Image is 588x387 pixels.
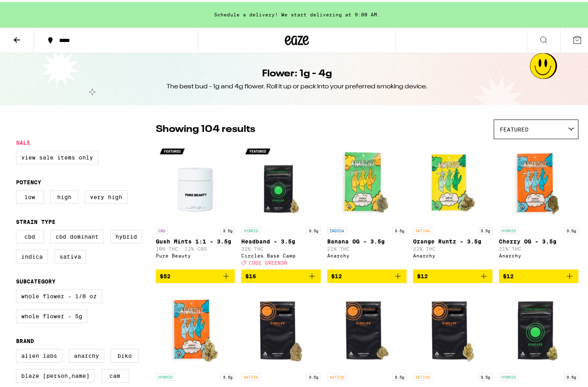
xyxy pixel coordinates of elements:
legend: Sale [16,138,30,144]
label: Whole Flower - 5g [16,307,87,321]
div: The best bud - 1g and 4g flower. Roll it up or pack into your preferred smoking device. [167,80,428,89]
p: HYBRID [499,225,518,232]
p: CBD [156,225,168,232]
label: Biko [111,347,139,361]
p: 3.5g [306,225,321,232]
label: Whole Flower - 1/8 oz [16,287,102,301]
img: Anarchy - Banana OG - 3.5g [327,141,407,221]
span: $52 [160,271,171,277]
label: High [50,188,78,202]
legend: Strain Type [16,217,56,223]
label: CBD [16,228,44,241]
span: $12 [503,271,514,277]
p: 21% THC [327,244,407,249]
label: CBD Dominant [50,228,104,241]
div: Anarchy [413,251,493,256]
p: 3.5g [392,225,407,232]
p: HYBRID [499,371,518,379]
button: Add to bag [499,267,578,281]
label: Hybrid [110,228,142,241]
p: 22% THC [413,244,493,249]
legend: Potency [16,177,41,184]
p: 3.5g [392,371,407,379]
legend: Subcategory [16,276,56,283]
p: 3.5g [220,225,235,232]
p: SATIVA [241,371,260,379]
a: Open page for Banana OG - 3.5g from Anarchy [327,141,407,267]
p: 3.5g [306,371,321,379]
img: Circles Base Camp - Lemon Grass - 3.5g [499,287,578,367]
label: Indica [16,248,48,261]
p: INDICA [327,225,346,232]
label: Anarchy [69,347,104,361]
label: Sativa [54,248,86,261]
span: $12 [331,271,342,277]
img: Circles Base Camp - Gush Rush - 3.5g [327,287,407,367]
p: 3.5g [564,225,578,232]
h1: Flower: 1g - 4g [262,65,332,79]
span: $12 [417,271,428,277]
span: Featured [500,124,528,131]
span: Hi. Need any help? [5,6,58,12]
legend: Brand [16,336,34,342]
p: 10% THC: 12% CBD [156,244,235,249]
p: Gush Mints 1:1 - 3.5g [156,236,235,243]
label: Low [16,188,44,202]
p: Headband - 3.5g [241,236,321,243]
p: SATIVA [413,225,432,232]
label: Very High [85,188,127,202]
a: Open page for Cherry OG - 3.5g from Anarchy [499,141,578,267]
div: Anarchy [499,251,578,256]
div: Circles Base Camp [241,251,321,256]
p: Cherry OG - 3.5g [499,236,578,243]
label: CAM [101,367,129,381]
p: 22% THC [241,244,321,249]
a: Open page for Orange Runtz - 3.5g from Anarchy [413,141,493,267]
img: Anarchy - Night Fuel - 3.5g [156,287,235,367]
span: $16 [245,271,256,277]
p: SATIVA [413,371,432,379]
p: Showing 104 results [156,121,255,134]
p: 21% THC [499,244,578,249]
div: Pure Beauty [156,251,235,256]
button: Add to bag [156,267,235,281]
p: Orange Runtz - 3.5g [413,236,493,243]
span: CODE GREEN30 [249,258,287,263]
label: View Sale Items Only [16,149,98,162]
p: HYBRID [241,225,260,232]
img: Pure Beauty - Gush Mints 1:1 - 3.5g [156,141,235,221]
p: 3.5g [478,225,493,232]
p: 3.5g [478,371,493,379]
p: Banana OG - 3.5g [327,236,407,243]
img: Circles Base Camp - Gelonade - 3.5g [241,287,321,367]
a: Open page for Gush Mints 1:1 - 3.5g from Pure Beauty [156,141,235,267]
button: Add to bag [241,267,321,281]
button: Add to bag [413,267,493,281]
button: Add to bag [327,267,407,281]
p: HYBRID [156,371,175,379]
img: Anarchy - Cherry OG - 3.5g [499,141,578,221]
p: 3.5g [220,371,235,379]
img: Circles Base Camp - Sunblessed Blue - 3.5g [413,287,493,367]
p: SATIVA [327,371,346,379]
a: Open page for Headband - 3.5g from Circles Base Camp [241,141,321,267]
label: Alien Labs [16,347,62,361]
p: 3.5g [564,371,578,379]
img: Circles Base Camp - Headband - 3.5g [241,141,321,221]
img: Anarchy - Orange Runtz - 3.5g [413,141,493,221]
label: Blaze [PERSON_NAME] [16,367,95,381]
div: Anarchy [327,251,407,256]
